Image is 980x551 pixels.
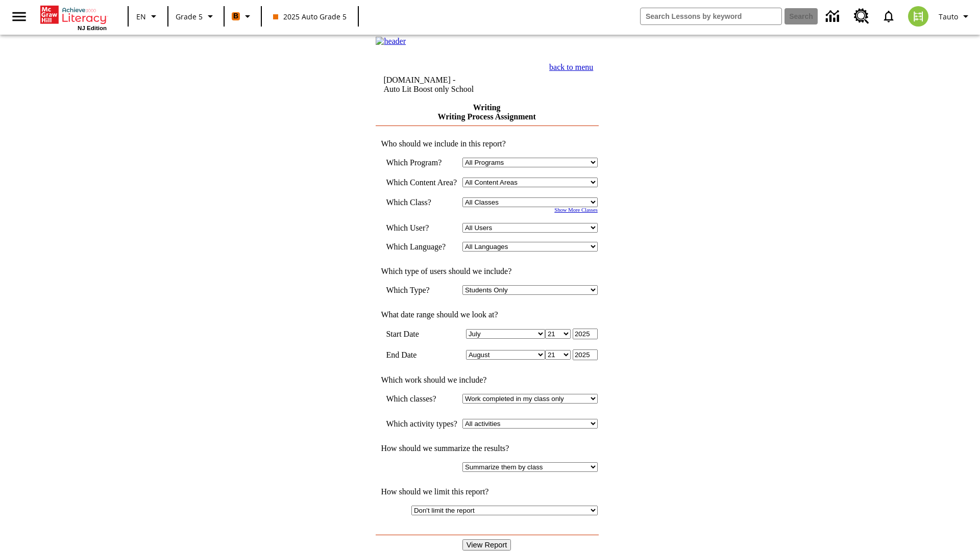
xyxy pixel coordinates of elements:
a: Resource Center, Will open in new tab [848,3,875,30]
td: [DOMAIN_NAME] - [383,76,513,94]
td: How should we summarize the results? [376,444,598,453]
td: Which classes? [386,394,457,404]
td: End Date [386,349,457,360]
a: Notifications [875,3,902,30]
button: Profile/Settings [935,7,976,26]
td: Which Class? [386,197,457,207]
td: Which Program? [386,158,457,167]
img: avatar image [908,6,928,27]
a: Data Center [820,3,848,31]
input: View Report [462,539,511,550]
td: Which type of users should we include? [376,267,598,276]
td: Who should we include in this report? [376,139,598,148]
button: Boost Class color is orange. Change class color [228,7,258,26]
td: Start Date [386,329,457,339]
span: EN [136,11,146,22]
nobr: Which Content Area? [386,178,457,187]
span: Tauto [939,11,958,22]
td: Which Language? [386,242,457,252]
span: NJ Edition [78,25,107,31]
td: Which activity types? [386,419,457,429]
a: back to menu [549,63,593,71]
input: search field [641,8,781,24]
td: How should we limit this report? [376,487,598,496]
a: Show More Classes [554,207,598,213]
span: Grade 5 [176,11,203,22]
button: Language: EN, Select a language [132,7,164,26]
div: Home [40,4,107,31]
a: Writing Writing Process Assignment [437,103,535,121]
button: Grade: Grade 5, Select a grade [171,7,220,26]
img: header [376,37,406,46]
td: What date range should we look at? [376,310,598,319]
td: Which work should we include? [376,375,598,385]
nobr: Auto Lit Boost only School [383,85,474,93]
button: Select a new avatar [902,3,935,30]
span: 2025 Auto Grade 5 [273,11,347,22]
span: B [233,10,238,22]
td: Which Type? [386,285,457,295]
button: Open side menu [4,2,34,32]
td: Which User? [386,223,457,233]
